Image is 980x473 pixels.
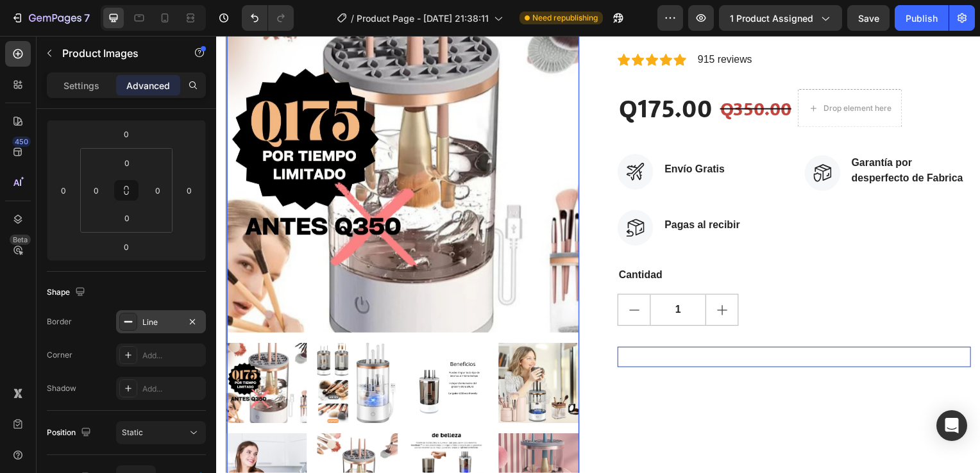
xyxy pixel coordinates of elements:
div: Add... [142,383,203,395]
div: Shadow [47,383,76,394]
div: Publish [906,12,938,25]
div: Border [47,316,72,328]
span: 1 product assigned [730,12,813,25]
div: Line [142,317,180,328]
button: Static [116,421,206,444]
p: Cantidad [405,233,759,249]
input: 0 [114,124,139,144]
button: Publish [895,5,949,31]
p: Garantía por desperfecto de Fabrica [640,120,759,151]
span: Static [122,427,143,437]
button: Save [847,5,890,31]
div: Q350.00 [506,58,580,88]
p: Pagas al recibir [452,183,527,199]
div: Beta [10,235,31,245]
input: 0 [114,237,139,256]
span: Need republishing [532,12,598,24]
p: Advanced [126,79,170,92]
p: 7 [84,10,90,26]
div: Drop element here [612,68,680,78]
div: Open Intercom Messenger [936,410,967,441]
button: 7 [5,5,96,31]
div: Corner [47,349,72,361]
div: Undo/Redo [242,5,294,31]
input: 0px [114,153,140,172]
span: / [351,12,354,25]
input: 0px [148,181,167,200]
input: 0px [114,208,140,228]
div: Shape [47,284,88,301]
p: Settings [63,79,99,92]
iframe: Design area [216,36,980,473]
input: 0 [54,181,73,200]
p: Product Images [62,46,171,61]
input: 0px [87,181,106,200]
button: decrement [405,261,437,292]
input: 0 [180,181,199,200]
span: Product Page - [DATE] 21:38:11 [357,12,489,25]
button: 1 product assigned [719,5,842,31]
p: Envío Gratis [452,127,512,142]
div: Add... [142,350,203,361]
button: increment [493,261,525,292]
div: Position [47,424,94,442]
div: 450 [12,137,31,147]
input: quantity [437,261,493,292]
div: Q175.00 [404,57,501,89]
span: Save [858,13,879,24]
button: Buy it now [404,313,760,334]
